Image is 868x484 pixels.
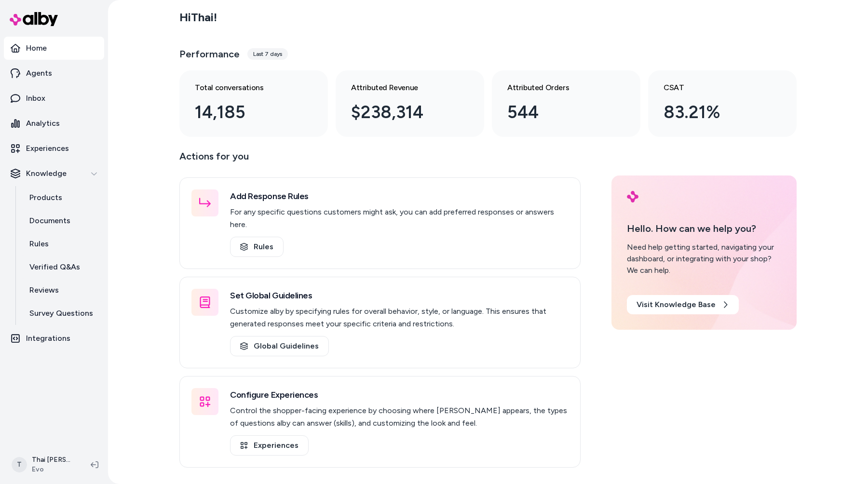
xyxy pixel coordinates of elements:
[230,435,309,456] a: Experiences
[20,186,104,209] a: Products
[26,118,60,129] p: Analytics
[10,12,58,26] img: alby Logo
[29,238,49,250] p: Rules
[26,93,45,104] p: Inbox
[507,82,610,94] h3: Attributed Orders
[29,261,80,273] p: Verified Q&As
[230,189,569,203] h3: Add Response Rules
[627,221,781,236] p: Hello. How can we help you?
[29,284,59,296] p: Reviews
[26,67,52,79] p: Agents
[29,308,93,319] p: Survey Questions
[230,305,569,330] p: Customize alby by specifying rules for overall behavior, style, or language. This ensures that ge...
[195,99,297,125] div: 14,185
[230,404,569,430] p: Control the shopper-facing experience by choosing where [PERSON_NAME] appears, the types of quest...
[4,62,104,85] a: Agents
[4,137,104,160] a: Experiences
[20,279,104,302] a: Reviews
[664,82,766,94] h3: CSAT
[29,192,62,203] p: Products
[20,255,104,279] a: Verified Q&As
[507,99,610,125] div: 544
[492,70,640,137] a: Attributed Orders 544
[4,37,104,60] a: Home
[230,336,329,356] a: Global Guidelines
[179,70,328,137] a: Total conversations 14,185
[26,168,67,179] p: Knowledge
[648,70,797,137] a: CSAT 83.21%
[195,82,297,94] h3: Total conversations
[627,191,638,202] img: alby Logo
[32,465,75,474] span: Evo
[179,47,240,61] h3: Performance
[351,99,453,125] div: $238,314
[4,162,104,185] button: Knowledge
[230,206,569,231] p: For any specific questions customers might ask, you can add preferred responses or answers here.
[26,333,70,344] p: Integrations
[179,148,581,172] p: Actions for you
[4,87,104,110] a: Inbox
[627,295,739,314] a: Visit Knowledge Base
[29,215,70,227] p: Documents
[26,42,47,54] p: Home
[20,232,104,255] a: Rules
[627,242,781,276] div: Need help getting started, navigating your dashboard, or integrating with your shop? We can help.
[247,48,288,60] div: Last 7 days
[230,388,569,402] h3: Configure Experiences
[26,143,69,154] p: Experiences
[336,70,484,137] a: Attributed Revenue $238,314
[230,289,569,302] h3: Set Global Guidelines
[4,327,104,350] a: Integrations
[6,449,83,480] button: TThai [PERSON_NAME]Evo
[230,237,284,257] a: Rules
[179,10,217,25] h2: Hi Thai !
[12,457,27,472] span: T
[32,455,75,465] p: Thai [PERSON_NAME]
[20,209,104,232] a: Documents
[20,302,104,325] a: Survey Questions
[4,112,104,135] a: Analytics
[664,99,766,125] div: 83.21%
[351,82,453,94] h3: Attributed Revenue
